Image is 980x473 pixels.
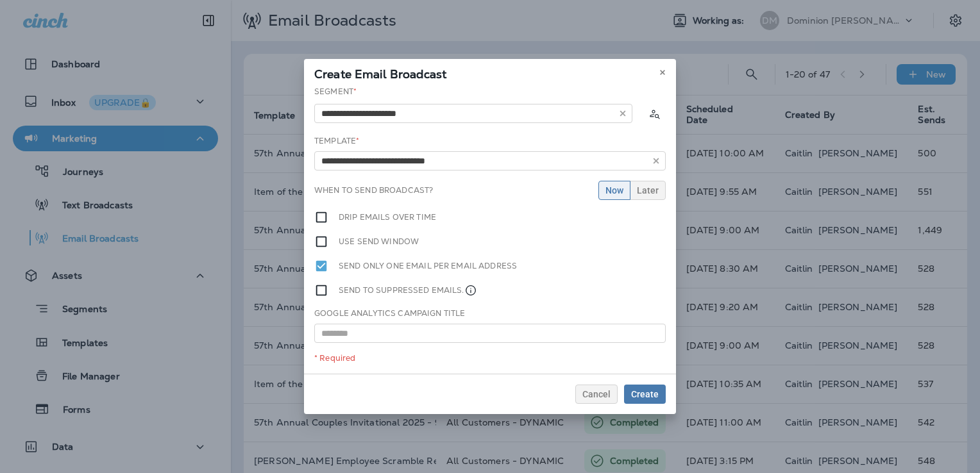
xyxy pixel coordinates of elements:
[643,102,666,125] button: Calculate the estimated number of emails to be sent based on selected segment. (This could take a...
[630,181,666,200] button: Later
[314,185,433,195] label: When to send broadcast?
[314,87,357,97] label: Segment
[631,390,659,399] span: Create
[624,385,666,404] button: Create
[314,353,666,363] div: * Required
[339,283,477,297] label: Send to suppressed emails.
[339,235,419,249] label: Use send window
[314,308,465,319] label: Google Analytics Campaign Title
[582,390,611,399] span: Cancel
[575,385,618,404] button: Cancel
[339,210,436,224] label: Drip emails over time
[605,186,623,195] span: Now
[314,136,359,146] label: Template
[598,181,630,200] button: Now
[304,59,676,86] div: Create Email Broadcast
[339,259,517,273] label: Send only one email per email address
[637,186,659,195] span: Later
